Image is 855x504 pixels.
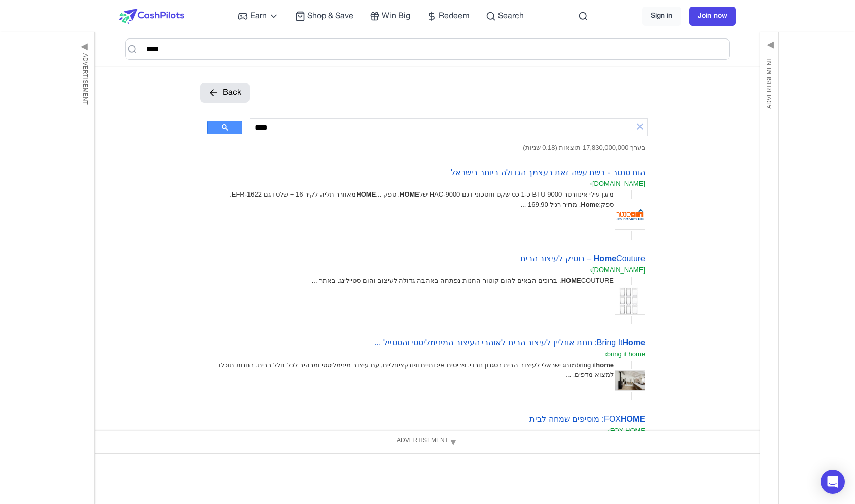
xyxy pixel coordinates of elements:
span: ▶ [764,38,774,53]
span: › [590,266,592,274]
span: [DOMAIN_NAME] [592,266,645,274]
span: ◀ [80,38,90,53]
span: Redeem [439,10,470,22]
b: HOME [621,415,645,423]
img: CashPilots Logo [119,9,184,24]
span: › [608,427,610,434]
span: › [590,180,592,187]
a: Shop & Save [295,10,353,22]
span: Advertisement [81,53,90,105]
div: Open Intercom Messenger [821,470,845,494]
b: Home [623,338,645,347]
button: Back [200,83,250,103]
a: ניקוי של תיבת החיפוש [634,120,646,135]
span: ▼ [448,434,458,451]
div: COUTURE. ברוכים הבאים להום קוטור החנות נפתחה באהבה גדולה לעיצוב והום סטיילינג. באתר ... [215,276,645,286]
a: Earn [238,10,279,22]
b: HOME [400,190,419,198]
span: Win Big [382,10,410,22]
b: Home [581,201,599,208]
span: FOX HOME [610,427,645,434]
a: Redeem [426,10,470,22]
span: › [605,350,607,358]
span: bring it home [607,350,645,358]
div: מזגן עילי אינוורטר 9000 BTU כ-1 כס שקט וחסכוני דגם HAC-9000 של . ספק ... מאוורר תליה לקיר 16 + של... [215,189,645,209]
a: Bring ItHome: חנות אונליין לעיצוב הבית לאוהבי העיצוב המינימליסטי והסטייל ... [374,338,645,347]
b: HOME [561,277,581,284]
div: בערך 17,830,000,000 תוצאות (0.18 שניות) [207,141,648,158]
a: Search [486,10,524,22]
span: Advertisement [397,436,448,445]
span: Earn [250,10,267,22]
a: FOXHOME: מוסיפים שמחה לבית [529,415,645,423]
img: תמונה ממוזערת [615,200,645,230]
img: תמונה ממוזערת [615,370,645,391]
a: Sign in [642,7,681,26]
span: Search [498,10,524,22]
input: חיפוש [255,122,628,134]
b: Home [594,254,616,263]
a: הום סנטר - רשת עשה זאת בעצמך הגדולה ביותר בישראל [451,168,645,177]
b: HOME [356,190,376,198]
a: Join now [689,7,736,26]
span: × [636,120,644,134]
img: תמונה ממוזערת [615,286,645,314]
a: HomeCouture – בוטיק לעיצוב הבית [520,254,645,263]
a: Win Big [370,10,410,22]
b: home [596,361,614,369]
span: Advertisement [765,57,774,109]
div: bring it מותג ישראלי לעיצוב הבית בסגנון נורדי. פריטים איכותיים ופונקציונליים, עם עיצוב מינימליסטי... [215,360,645,380]
span: Shop & Save [307,10,353,22]
span: [DOMAIN_NAME] [592,180,645,187]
